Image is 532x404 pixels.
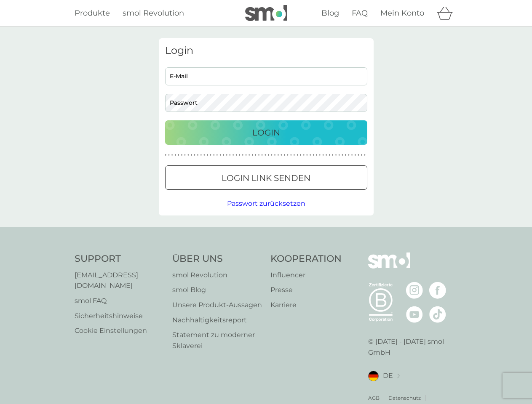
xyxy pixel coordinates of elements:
[223,153,225,157] p: ●
[123,7,184,19] a: smol Revolution
[326,153,327,157] p: ●
[226,153,227,157] p: ●
[75,295,164,306] p: smol FAQ
[75,270,164,291] a: [EMAIL_ADDRESS][DOMAIN_NAME]
[172,284,262,295] a: smol Blog
[322,153,324,157] p: ●
[174,153,176,157] p: ●
[277,153,279,157] p: ●
[437,5,458,21] div: Warenkorb
[351,153,353,157] p: ●
[172,300,262,311] a: Unsere Produkt‑Aussagen
[165,153,167,157] p: ●
[233,153,234,157] p: ●
[268,153,270,157] p: ●
[242,153,244,157] p: ●
[172,252,262,266] h4: Über Uns
[342,153,343,157] p: ●
[352,8,368,18] span: FAQ
[383,370,393,381] span: DE
[429,306,446,323] img: besuche die smol TikTok Seite
[358,153,359,157] p: ●
[380,8,424,18] span: Mein Konto
[227,199,305,207] span: Passwort zurücksetzen
[274,153,276,157] p: ●
[303,153,305,157] p: ●
[203,153,205,157] p: ●
[297,153,298,157] p: ●
[75,8,110,18] span: Produkte
[310,153,311,157] p: ●
[261,153,263,157] p: ●
[219,153,221,157] p: ●
[332,153,334,157] p: ●
[239,153,241,157] p: ●
[406,282,423,299] img: besuche die smol Instagram Seite
[252,126,280,139] p: Login
[181,153,183,157] p: ●
[321,8,339,18] span: Blog
[249,153,250,157] p: ●
[287,153,289,157] p: ●
[123,8,184,18] span: smol Revolution
[172,315,262,326] p: Nachhaltigkeitsreport
[165,45,367,57] h3: Login
[397,374,400,378] img: Standort auswählen
[313,153,314,157] p: ●
[191,153,192,157] p: ●
[368,252,410,281] img: smol
[184,153,186,157] p: ●
[300,153,302,157] p: ●
[281,153,282,157] p: ●
[329,153,330,157] p: ●
[258,153,260,157] p: ●
[75,325,164,336] a: Cookie Einstellungen
[187,153,189,157] p: ●
[217,153,218,157] p: ●
[197,153,199,157] p: ●
[178,153,179,157] p: ●
[172,270,262,281] a: smol Revolution
[270,300,342,311] a: Karriere
[75,252,164,266] h4: Support
[321,7,339,19] a: Blog
[270,284,342,295] a: Presse
[251,153,253,157] p: ●
[364,153,366,157] p: ●
[210,153,211,157] p: ●
[227,198,305,209] button: Passwort zurücksetzen
[165,165,367,190] button: Login Link senden
[368,371,379,381] img: DE flag
[294,153,295,157] p: ●
[348,153,350,157] p: ●
[172,330,262,351] a: Statement zu moderner Sklaverei
[306,153,308,157] p: ●
[171,153,173,157] p: ●
[271,153,273,157] p: ●
[75,311,164,322] a: Sicherheitshinweise
[270,270,342,281] a: Influencer
[290,153,292,157] p: ●
[165,120,367,145] button: Login
[194,153,195,157] p: ●
[388,394,421,402] a: Datenschutz
[222,171,310,185] p: Login Link senden
[368,394,380,402] a: AGB
[345,153,347,157] p: ●
[380,7,424,19] a: Mein Konto
[200,153,202,157] p: ●
[235,153,237,157] p: ●
[429,282,446,299] img: besuche die smol Facebook Seite
[229,153,231,157] p: ●
[245,5,287,21] img: smol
